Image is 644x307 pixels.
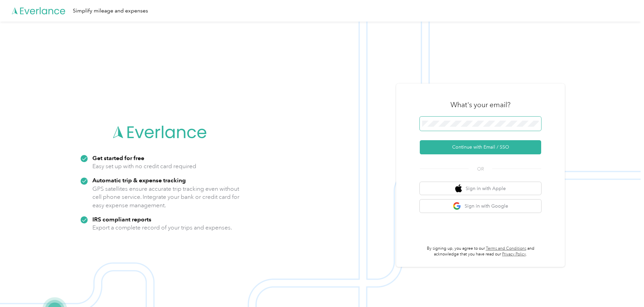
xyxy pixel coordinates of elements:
[92,154,144,161] strong: Get started for free
[486,246,526,251] a: Terms and Conditions
[92,216,151,223] strong: IRS compliant reports
[420,182,541,195] button: apple logoSign in with Apple
[420,246,541,257] p: By signing up, you agree to our and acknowledge that you have read our .
[450,100,510,110] h3: What's your email?
[92,185,240,210] p: GPS satellites ensure accurate trip tracking even without cell phone service. Integrate your bank...
[420,199,541,213] button: google logoSign in with Google
[92,223,232,232] p: Export a complete record of your trips and expenses.
[92,162,196,171] p: Easy set up with no credit card required
[502,252,526,257] a: Privacy Policy
[455,184,462,193] img: apple logo
[73,7,148,15] div: Simplify mileage and expenses
[420,140,541,154] button: Continue with Email / SSO
[92,177,186,184] strong: Automatic trip & expense tracking
[469,165,492,173] span: OR
[453,202,461,210] img: google logo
